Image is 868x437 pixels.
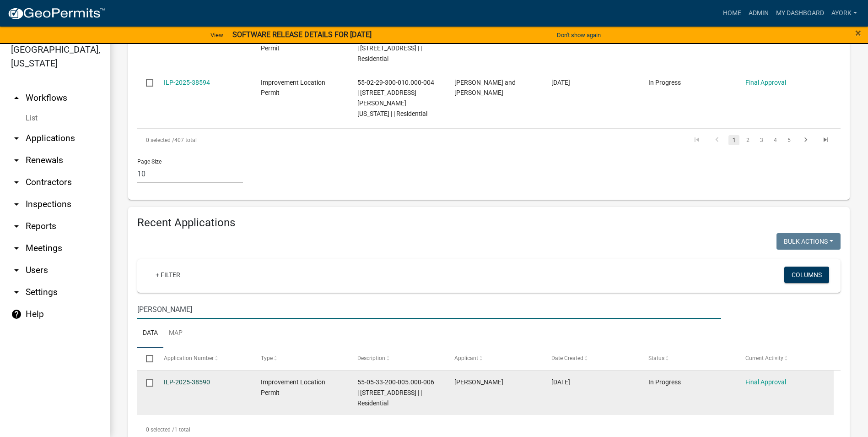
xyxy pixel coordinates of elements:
div: 407 total [137,129,415,152]
span: Type [261,355,273,361]
i: help [11,309,22,320]
a: Map [163,319,188,348]
span: × [855,27,861,39]
a: Home [719,5,745,22]
a: View [207,27,227,43]
span: Improvement Location Permit [261,378,325,396]
datatable-header-cell: Applicant [446,348,543,370]
span: Beverly Cravens and Jerry Cravens [454,79,516,97]
a: 3 [756,135,767,145]
a: Admin [745,5,772,22]
span: 08/29/2025 [551,79,570,86]
li: page 4 [768,132,782,148]
span: In Progress [648,378,681,386]
a: go to next page [797,135,814,145]
input: Search for applications [137,300,721,319]
span: 0 selected / [146,137,174,143]
button: Bulk Actions [776,233,841,250]
span: Status [648,355,664,361]
i: arrow_drop_down [11,177,22,188]
a: go to first page [688,135,706,145]
button: Columns [784,267,829,283]
a: My Dashboard [772,5,828,22]
li: page 5 [782,132,796,148]
span: Date Created [551,355,583,361]
a: 1 [728,135,739,145]
datatable-header-cell: Description [349,348,446,370]
a: ILP-2025-38594 [164,79,210,86]
a: Final Approval [745,79,786,86]
a: go to previous page [708,135,726,145]
span: Applicant [454,355,478,361]
a: 2 [742,135,753,145]
span: 09/02/2025 [551,378,570,386]
i: arrow_drop_up [11,93,22,104]
datatable-header-cell: Status [640,348,737,370]
a: go to last page [817,135,835,145]
i: arrow_drop_down [11,221,22,232]
span: In Progress [648,79,681,86]
span: 55-05-33-200-005.000-006 | 6505 RED DAY RD | | Residential [357,34,434,63]
datatable-header-cell: Select [137,348,155,370]
button: Don't show again [553,27,604,43]
a: Final Approval [745,378,786,386]
a: + Filter [148,267,188,283]
li: page 3 [755,132,768,148]
span: Application Number [164,355,214,361]
span: Description [357,355,385,361]
span: 55-02-29-300-010.000-004 | 0 East Allison Road Camby, Indiana 46113 | | Residential [357,79,434,117]
h4: Recent Applications [137,216,841,229]
i: arrow_drop_down [11,243,22,254]
a: ILP-2025-38590 [164,378,210,386]
strong: SOFTWARE RELEASE DETAILS FOR [DATE] [232,30,372,39]
datatable-header-cell: Date Created [543,348,640,370]
span: Karl Lamar [454,378,503,386]
datatable-header-cell: Type [252,348,349,370]
a: 4 [770,135,781,145]
a: Data [137,319,163,348]
li: page 2 [741,132,755,148]
i: arrow_drop_down [11,287,22,298]
li: page 1 [727,132,741,148]
button: Close [855,27,861,38]
datatable-header-cell: Current Activity [737,348,834,370]
i: arrow_drop_down [11,155,22,166]
i: arrow_drop_down [11,199,22,210]
i: arrow_drop_down [11,133,22,144]
span: Current Activity [745,355,783,361]
a: 5 [783,135,794,145]
span: 55-05-33-200-005.000-006 | 6505 RED DAY RD | | Residential [357,378,434,407]
span: 0 selected / [146,426,174,433]
span: Improvement Location Permit [261,79,325,97]
a: ayork [828,5,861,22]
i: arrow_drop_down [11,265,22,276]
datatable-header-cell: Application Number [155,348,252,370]
span: Improvement Location Permit [261,34,325,52]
